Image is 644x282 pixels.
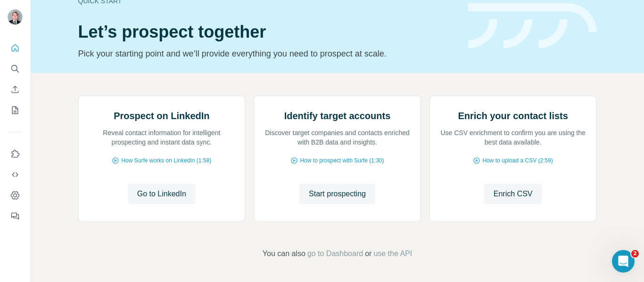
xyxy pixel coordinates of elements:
button: go to Dashboard [307,248,363,259]
button: Start prospecting [299,184,375,204]
button: Search [8,60,23,77]
span: Enrich CSV [494,188,533,200]
img: banner [468,3,597,49]
span: Go to LinkedIn [137,188,186,200]
span: How to upload a CSV (2:59) [482,156,553,165]
h2: Enrich your contact lists [458,109,568,122]
button: Feedback [8,208,23,225]
p: Reveal contact information for intelligent prospecting and instant data sync. [88,128,236,147]
button: Use Surfe API [8,166,23,183]
span: How Surfe works on LinkedIn (1:58) [121,156,211,165]
span: How to prospect with Surfe (1:30) [300,156,384,165]
h1: Let’s prospect together [78,23,457,41]
iframe: Intercom live chat [612,250,635,273]
p: Pick your starting point and we’ll provide everything you need to prospect at scale. [78,47,457,60]
span: or [365,248,372,259]
p: Discover target companies and contacts enriched with B2B data and insights. [264,128,411,147]
button: Enrich CSV [8,81,23,98]
button: Quick start [8,40,23,56]
span: You can also [263,248,305,259]
button: My lists [8,102,23,119]
button: Go to LinkedIn [128,184,196,204]
span: 2 [631,250,639,258]
span: Start prospecting [309,188,366,200]
button: Enrich CSV [484,184,542,204]
h2: Prospect on LinkedIn [114,109,209,122]
button: Dashboard [8,187,23,204]
img: Avatar [8,9,23,24]
button: use the API [373,248,412,259]
button: Use Surfe on LinkedIn [8,145,23,162]
h2: Identify target accounts [284,109,391,122]
p: Use CSV enrichment to confirm you are using the best data available. [439,128,587,147]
